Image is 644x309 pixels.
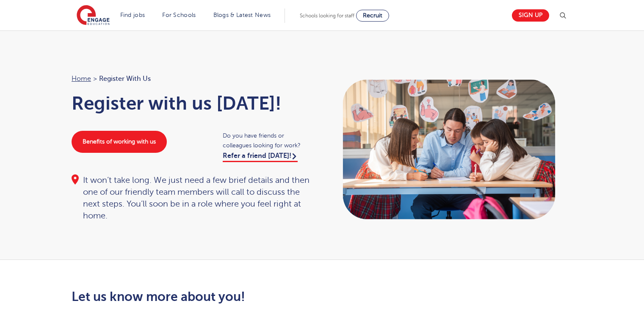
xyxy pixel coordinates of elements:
[99,73,151,84] span: Register with us
[72,290,401,304] h2: Let us know more about you!
[356,10,389,22] a: Recruit
[72,75,91,83] a: Home
[77,5,110,26] img: Engage Education
[93,75,97,83] span: >
[120,12,145,18] a: Find jobs
[72,73,314,84] nav: breadcrumb
[363,12,382,19] span: Recruit
[223,152,298,162] a: Refer a friend [DATE]!
[300,13,354,19] span: Schools looking for staff
[213,12,271,18] a: Blogs & Latest News
[162,12,196,18] a: For Schools
[72,93,314,114] h1: Register with us [DATE]!
[512,9,549,22] a: Sign up
[223,131,314,150] span: Do you have friends or colleagues looking for work?
[72,174,314,222] div: It won’t take long. We just need a few brief details and then one of our friendly team members wi...
[72,131,167,153] a: Benefits of working with us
